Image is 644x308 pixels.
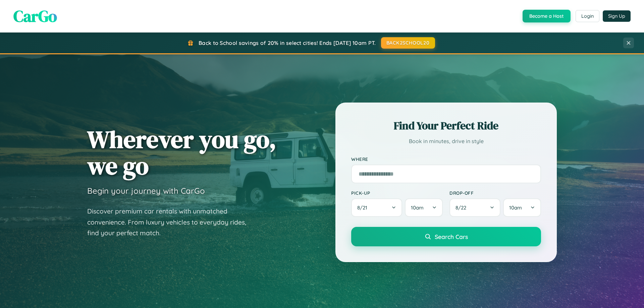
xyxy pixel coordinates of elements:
button: 8/22 [449,198,500,217]
label: Pick-up [351,190,443,196]
button: 8/21 [351,198,402,217]
h3: Begin your journey with CarGo [87,186,205,196]
p: Discover premium car rentals with unmatched convenience. From luxury vehicles to everyday rides, ... [87,206,255,239]
label: Where [351,156,541,162]
button: Sign Up [603,10,631,22]
h2: Find Your Perfect Ride [351,118,541,133]
h1: Wherever you go, we go [87,126,276,179]
button: Login [576,10,599,22]
span: Back to School savings of 20% in select cities! Ends [DATE] 10am PT. [199,40,376,46]
span: 10am [509,204,522,211]
span: Search Cars [435,233,468,240]
span: CarGo [13,5,57,27]
span: 8 / 21 [357,204,371,211]
p: Book in minutes, drive in style [351,136,541,146]
label: Drop-off [449,190,541,196]
button: BACK2SCHOOL20 [381,37,435,49]
span: 8 / 22 [455,204,470,211]
button: Search Cars [351,227,541,246]
button: 10am [405,198,443,217]
button: 10am [503,198,541,217]
span: 10am [411,204,424,211]
button: Become a Host [523,10,571,22]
